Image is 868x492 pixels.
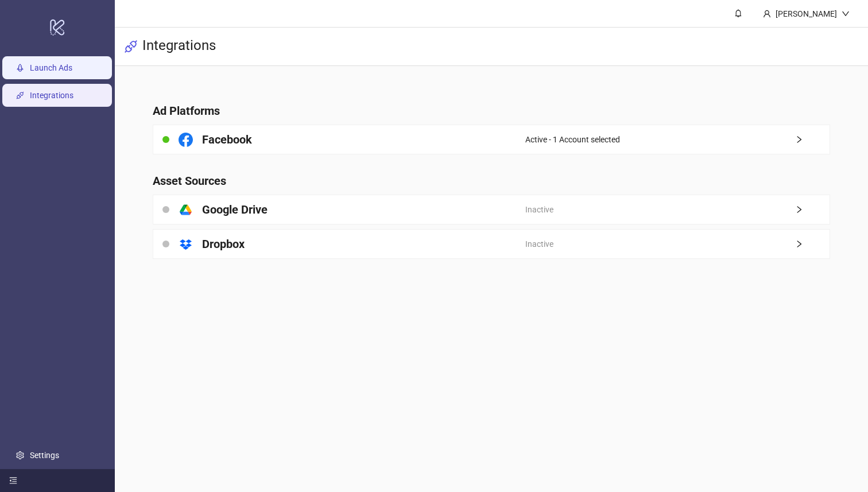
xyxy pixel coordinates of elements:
a: Integrations [30,91,73,100]
h3: Integrations [142,37,216,56]
h4: Ad Platforms [153,103,830,119]
a: Launch Ads [30,64,72,73]
h4: Asset Sources [153,173,830,189]
span: Inactive [525,203,553,216]
span: user [763,10,771,18]
h4: Dropbox [202,236,245,252]
a: DropboxInactiveright [153,229,830,259]
span: api [124,40,138,53]
span: right [795,206,830,214]
span: bell [734,9,742,17]
span: right [795,240,830,248]
h4: Google Drive [202,202,268,218]
a: FacebookActive - 1 Account selectedright [153,125,830,154]
h4: Facebook [202,131,252,148]
span: right [795,135,830,144]
span: menu-fold [9,476,17,485]
span: Active - 1 Account selected [525,133,620,146]
a: Settings [30,451,59,460]
span: down [842,10,850,18]
a: Google DriveInactiveright [153,195,830,224]
span: Inactive [525,238,553,250]
div: [PERSON_NAME] [771,7,842,20]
